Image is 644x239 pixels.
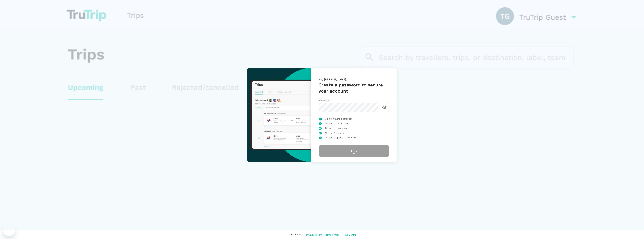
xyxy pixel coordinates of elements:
[343,234,357,236] span: Help Centre
[343,233,357,237] a: Help Centre
[306,234,322,236] span: Privacy Policy
[3,224,15,236] iframe: Button to launch messaging window
[325,136,356,140] span: At least 1 special character
[319,77,389,82] p: Hey [PERSON_NAME],
[319,99,331,102] span: Password
[319,82,389,94] h5: Create a password to secure your account
[325,233,340,237] a: Terms of Use
[325,122,348,126] span: At least 1 uppercase
[325,234,340,236] span: Terms of Use
[325,131,345,135] span: At least 1 number
[325,117,352,121] span: Min 8 or more character
[288,233,303,237] span: Version 3.52.2
[247,68,311,162] img: trutrip-set-password
[325,127,348,130] span: At least 1 lowercase
[306,233,322,237] a: Privacy Policy
[380,103,389,112] button: toggle password visibility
